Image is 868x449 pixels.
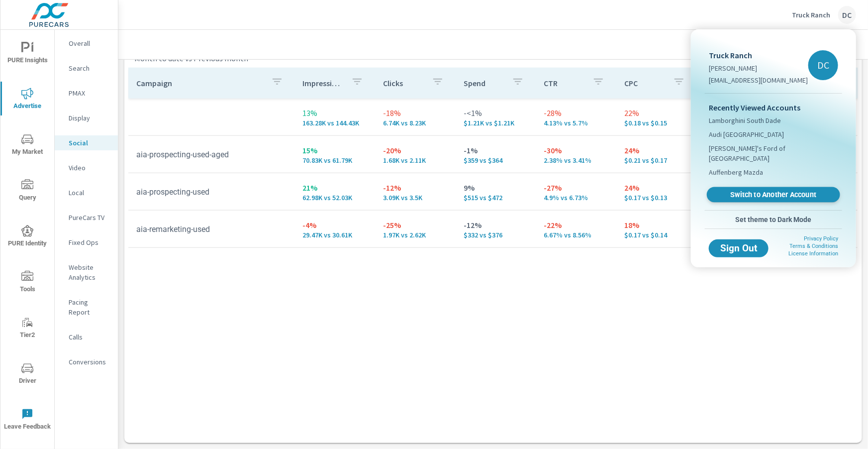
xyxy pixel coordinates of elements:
div: DC [808,50,838,80]
span: Auffenberg Mazda [709,167,763,177]
span: Switch to Another Account [712,190,834,200]
p: [PERSON_NAME] [709,63,808,73]
a: License Information [788,250,838,257]
p: Recently Viewed Accounts [709,102,838,113]
a: Switch to Another Account [707,187,840,203]
a: Privacy Policy [804,235,838,242]
span: Lamborghini South Dade [709,115,781,125]
p: Truck Ranch [709,49,808,61]
p: [EMAIL_ADDRESS][DOMAIN_NAME] [709,75,808,85]
span: Sign Out [717,244,761,253]
button: Sign Out [709,239,769,257]
span: Set theme to Dark Mode [709,215,838,224]
a: Terms & Conditions [789,243,838,249]
span: Audi [GEOGRAPHIC_DATA] [709,129,784,139]
button: Set theme to Dark Mode [705,211,842,228]
span: [PERSON_NAME]'s Ford of [GEOGRAPHIC_DATA] [709,143,838,163]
